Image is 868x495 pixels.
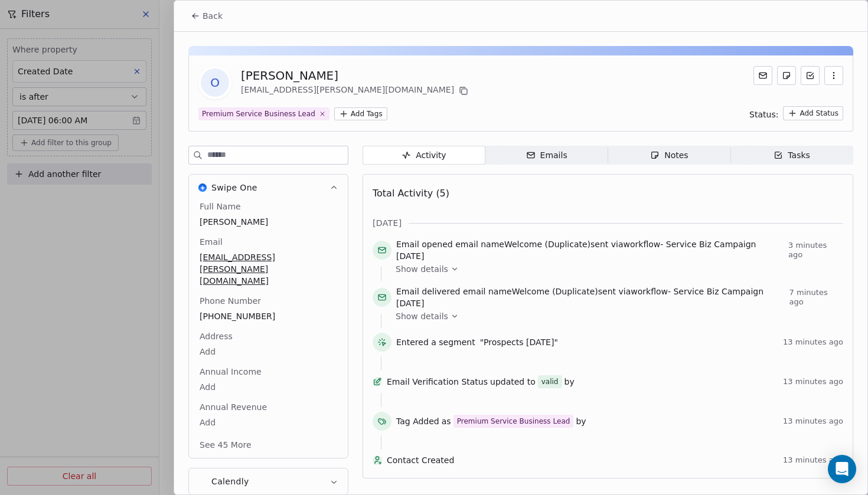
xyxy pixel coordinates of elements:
[200,310,337,322] span: [PHONE_NUMBER]
[373,217,402,229] span: [DATE]
[783,377,843,386] span: 13 minutes ago
[189,468,348,494] button: CalendlyCalendly
[788,241,843,260] span: 3 minutes ago
[198,477,207,486] img: Calendly
[396,240,453,249] span: Email opened
[650,149,688,162] div: Notes
[197,366,264,378] span: Annual Income
[526,149,567,162] div: Emails
[201,68,229,97] span: O
[789,288,843,307] span: 7 minutes ago
[200,216,337,228] span: [PERSON_NAME]
[203,10,223,22] span: Back
[396,286,785,309] span: email name sent via workflow -
[480,336,558,348] span: "Prospects [DATE]"
[564,376,575,388] span: by
[241,67,471,84] div: [PERSON_NAME]
[442,415,451,427] span: as
[197,236,225,248] span: Email
[373,188,449,199] span: Total Activity (5)
[541,376,559,388] div: valid
[198,183,207,192] img: Swipe One
[783,337,843,347] span: 13 minutes ago
[783,455,843,465] span: 13 minutes ago
[387,454,778,466] span: Contact Created
[211,476,249,487] span: Calendly
[396,263,835,275] a: Show details
[200,251,337,287] span: [EMAIL_ADDRESS][PERSON_NAME][DOMAIN_NAME]
[512,287,598,296] span: Welcome (Duplicate)
[197,401,269,413] span: Annual Revenue
[200,346,337,358] span: Add
[197,295,263,307] span: Phone Number
[576,415,586,427] span: by
[504,240,590,249] span: Welcome (Duplicate)
[457,416,570,427] div: Premium Service Business Lead
[197,201,243,212] span: Full Name
[396,310,448,322] span: Show details
[828,455,856,483] div: Open Intercom Messenger
[202,109,315,119] div: Premium Service Business Lead
[387,376,488,388] span: Email Verification Status
[490,376,536,388] span: updated to
[189,175,348,201] button: Swipe OneSwipe One
[749,109,778,120] span: Status:
[396,238,784,262] span: email name sent via workflow -
[396,336,475,348] span: Entered a segment
[200,417,337,428] span: Add
[783,106,843,120] button: Add Status
[396,310,835,322] a: Show details
[774,149,810,162] div: Tasks
[200,381,337,393] span: Add
[241,84,471,98] div: [EMAIL_ADDRESS][PERSON_NAME][DOMAIN_NAME]
[334,107,387,120] button: Add Tags
[197,330,235,342] span: Address
[189,201,348,458] div: Swipe OneSwipe One
[184,5,230,27] button: Back
[396,287,460,296] span: Email delivered
[192,434,259,455] button: See 45 More
[396,415,439,427] span: Tag Added
[396,263,448,275] span: Show details
[211,182,257,194] span: Swipe One
[783,417,843,426] span: 13 minutes ago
